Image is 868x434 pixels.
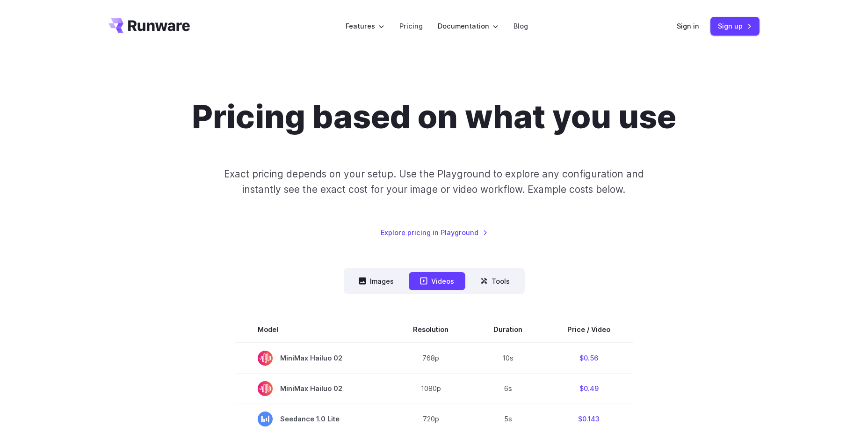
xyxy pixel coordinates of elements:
a: Pricing [399,21,423,31]
label: Documentation [438,21,499,31]
td: $0.143 [545,404,633,434]
td: 768p [391,343,471,374]
p: Exact pricing depends on your setup. Use the Playground to explore any configuration and instantl... [206,166,662,198]
th: Model [235,316,391,343]
a: Blog [514,21,528,31]
button: Images [347,272,405,290]
button: Videos [409,272,465,290]
td: 720p [391,404,471,434]
td: 1080p [391,373,471,404]
td: 10s [471,343,545,374]
span: MiniMax Hailuo 02 [258,351,368,366]
span: Seedance 1.0 Lite [258,412,368,427]
th: Resolution [391,316,471,343]
th: Price / Video [545,316,633,343]
span: MiniMax Hailuo 02 [258,381,368,396]
td: 5s [471,404,545,434]
th: Duration [471,316,545,343]
h1: Pricing based on what you use [192,97,676,136]
td: 6s [471,373,545,404]
a: Explore pricing in Playground [381,227,488,238]
label: Features [346,21,384,31]
td: $0.56 [545,343,633,374]
a: Go to / [108,18,190,33]
a: Sign up [710,17,759,35]
td: $0.49 [545,373,633,404]
button: Tools [469,272,521,290]
a: Sign in [677,21,699,31]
